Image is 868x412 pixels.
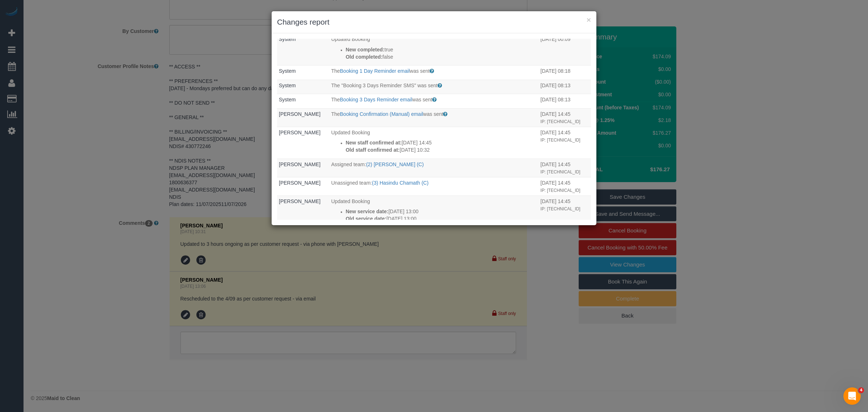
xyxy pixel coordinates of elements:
[331,68,340,74] span: The
[540,169,580,175] small: IP: [TECHNICAL_ID]
[346,209,388,214] strong: New service date:
[279,68,296,74] a: System
[331,36,370,42] span: Updated Booking
[279,111,320,117] a: [PERSON_NAME]
[346,147,400,153] strong: Old staff confirmed at:
[540,188,580,193] small: IP: [TECHNICAL_ID]
[539,127,591,159] td: When
[539,108,591,127] td: When
[331,198,370,204] span: Updated Booking
[277,177,329,196] td: Who
[412,97,432,102] span: was sent
[340,111,423,117] a: Booking Confirmation (Manual) email
[329,94,539,109] td: What
[410,68,430,74] span: was sent
[372,180,429,186] a: (3) Hasindu Chamath (C)
[540,206,580,211] small: IP: [TECHNICAL_ID]
[277,80,329,94] td: Who
[279,180,320,186] a: [PERSON_NAME]
[329,108,539,127] td: What
[539,94,591,109] td: When
[331,83,438,88] span: The "Booking 3 Days Reminder SMS" was sent
[272,11,596,225] sui-modal: Changes report
[539,80,591,94] td: When
[279,83,296,88] a: System
[277,17,591,28] h3: Changes report
[539,66,591,80] td: When
[539,196,591,256] td: When
[340,68,410,74] a: Booking 1 Day Reminder email
[277,66,329,80] td: Who
[423,111,443,117] span: was sent
[329,66,539,80] td: What
[346,146,537,154] p: [DATE] 10:32
[539,159,591,177] td: When
[346,46,537,53] p: true
[587,16,591,24] button: ×
[279,36,296,42] a: System
[279,161,320,167] a: [PERSON_NAME]
[329,127,539,159] td: What
[329,34,539,66] td: What
[340,97,412,102] a: Booking 3 Days Reminder email
[346,47,384,52] strong: New completed:
[331,97,340,102] span: The
[346,53,537,60] p: false
[843,387,861,405] iframe: Intercom live chat
[346,139,537,146] p: [DATE] 14:45
[858,387,864,393] span: 4
[277,34,329,66] td: Who
[346,208,537,215] p: [DATE] 13:00
[279,97,296,102] a: System
[277,94,329,109] td: Who
[279,198,320,204] a: [PERSON_NAME]
[540,119,580,124] small: IP: [TECHNICAL_ID]
[331,161,366,167] span: Assigned team:
[331,111,340,117] span: The
[346,216,387,222] strong: Old service date:
[277,196,329,256] td: Who
[539,34,591,66] td: When
[346,140,402,146] strong: New staff confirmed at:
[539,177,591,196] td: When
[331,130,370,135] span: Updated Booking
[329,177,539,196] td: What
[277,159,329,177] td: Who
[329,80,539,94] td: What
[277,108,329,127] td: Who
[329,196,539,256] td: What
[540,138,580,143] small: IP: [TECHNICAL_ID]
[366,161,424,167] a: (2) [PERSON_NAME] (C)
[331,180,372,186] span: Unassigned team:
[346,215,537,222] p: [DATE] 13:00
[329,159,539,177] td: What
[279,130,320,135] a: [PERSON_NAME]
[346,54,383,60] strong: Old completed:
[277,127,329,159] td: Who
